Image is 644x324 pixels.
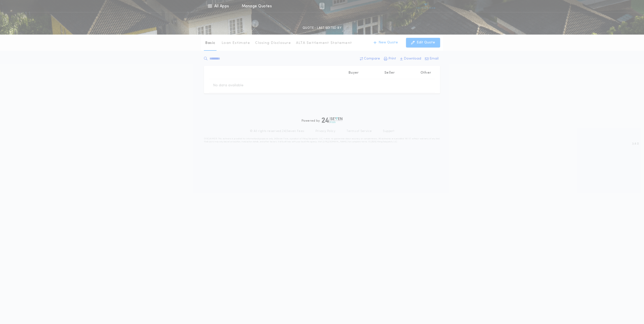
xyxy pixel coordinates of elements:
a: Terms of Service [346,129,372,133]
button: Compare [358,54,382,63]
button: New Quote [368,38,403,47]
img: img [319,3,324,9]
p: QUOTE - LAST EDITED BY [303,25,341,31]
p: Edit Quote [417,40,435,45]
div: Powered by [302,117,342,123]
a: [URL][DOMAIN_NAME] [323,141,347,143]
p: Compare [364,56,380,61]
p: Email [430,56,439,61]
a: Support [383,129,394,133]
img: logo [322,117,342,123]
button: Print [382,54,398,63]
p: Download [404,56,421,61]
p: Loan Estimate [222,41,250,46]
p: ALTA Settlement Statement [296,41,352,46]
button: Download [398,54,423,63]
p: Basic [205,41,215,46]
button: Email [423,54,440,63]
p: Seller [384,70,395,75]
p: Other [420,70,431,75]
a: Privacy Policy [315,129,336,133]
p: DISCLAIMER: This estimate is provided for informational purposes only. 24|Seven Fees, a product o... [204,137,440,143]
p: Print [388,56,396,61]
p: © All rights reserved. 24|Seven Fees [250,129,304,133]
button: Edit Quote [406,38,440,47]
span: 3.8.0 [632,142,639,146]
p: New Quote [379,40,398,45]
p: Closing Disclosure [255,41,291,46]
img: vs-icon [416,4,435,9]
td: No data available [209,79,248,92]
p: Buyer [348,70,359,75]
